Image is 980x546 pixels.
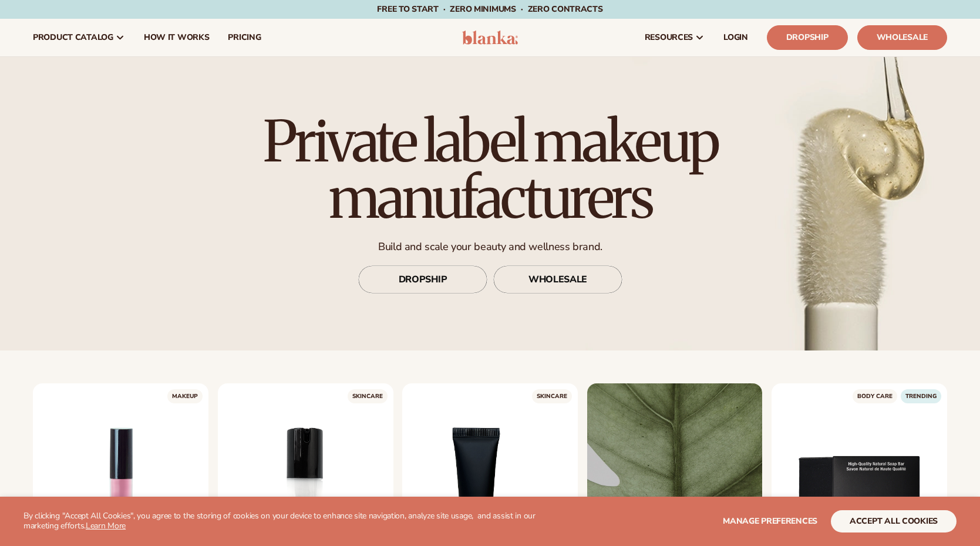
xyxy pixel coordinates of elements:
span: pricing [228,33,261,42]
a: DROPSHIP [358,265,487,294]
a: product catalog [23,19,134,56]
h1: Private label makeup manufacturers [229,113,752,226]
span: resources [645,33,693,42]
span: LOGIN [723,33,748,42]
a: Wholesale [857,25,947,50]
a: LOGIN [714,19,757,56]
a: resources [635,19,714,56]
span: How It Works [144,33,210,42]
span: Free to start · ZERO minimums · ZERO contracts [377,4,602,15]
a: pricing [218,19,270,56]
a: Learn More [86,520,126,531]
button: accept all cookies [831,510,957,532]
p: By clicking "Accept All Cookies", you agree to the storing of cookies on your device to enhance s... [23,511,570,531]
p: Build and scale your beauty and wellness brand. [229,240,752,254]
button: Manage preferences [723,510,817,532]
a: WHOLESALE [493,265,622,294]
img: logo [462,31,518,45]
a: How It Works [134,19,219,56]
span: Manage preferences [723,515,817,527]
span: product catalog [33,33,113,42]
a: Dropship [767,25,848,50]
